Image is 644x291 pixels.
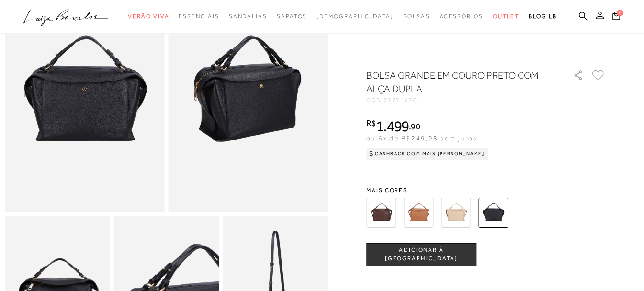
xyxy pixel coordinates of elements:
img: BOLSA GRANDE EM COURO CARAMELO COM ALÇA DUPLA [404,198,433,228]
button: 0 [610,11,623,23]
div: CÓD: [366,97,558,103]
a: categoryNavScreenReaderText [403,8,430,25]
a: categoryNavScreenReaderText [277,8,307,25]
i: , [409,122,420,131]
span: ou 6x de R$249,98 sem juros [366,134,477,142]
a: categoryNavScreenReaderText [229,8,267,25]
img: BOLSA GRANDE EM COURO PRETO COM ALÇA DUPLA [478,198,508,228]
span: Mais cores [366,187,606,193]
img: BOLSA GRANDE EM COURO NATA COM ALÇA DUPLA [441,198,471,228]
span: 1.499 [376,117,409,135]
span: Bolsas [403,13,430,20]
span: BLOG LB [529,13,556,20]
span: Outlet [493,13,520,20]
i: R$ [366,119,376,128]
button: ADICIONAR À [GEOGRAPHIC_DATA] [366,243,476,266]
a: categoryNavScreenReaderText [179,8,219,25]
span: 90 [411,121,420,131]
span: ADICIONAR À [GEOGRAPHIC_DATA] [367,246,476,263]
img: BOLSA GRANDE EM COURO CAFÉ COM ALÇA DUPLA [366,198,396,228]
div: Cashback com Mais [PERSON_NAME] [366,148,488,160]
span: Verão Viva [128,13,169,20]
a: categoryNavScreenReaderText [493,8,520,25]
a: categoryNavScreenReaderText [440,8,483,25]
span: Essenciais [179,13,219,20]
a: categoryNavScreenReaderText [128,8,169,25]
span: Sandálias [229,13,267,20]
span: Acessórios [440,13,483,20]
span: 0 [617,10,623,16]
h1: BOLSA GRANDE EM COURO PRETO COM ALÇA DUPLA [366,69,546,95]
span: 777712701 [384,97,422,104]
a: BLOG LB [529,8,556,25]
a: noSubCategoriesText [316,8,394,25]
span: Sapatos [277,13,307,20]
span: [DEMOGRAPHIC_DATA] [316,13,394,20]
